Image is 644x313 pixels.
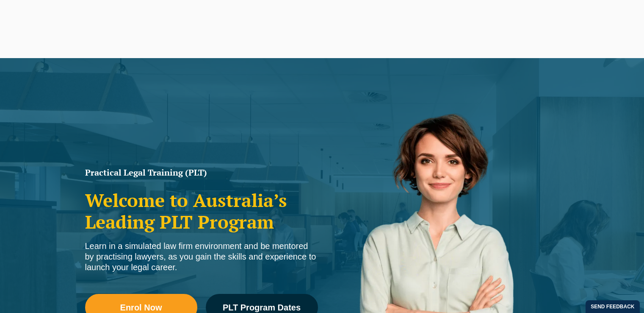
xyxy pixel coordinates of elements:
h1: Practical Legal Training (PLT) [85,168,318,177]
span: Enrol Now [120,303,162,312]
span: PLT Program Dates [223,303,301,312]
div: Learn in a simulated law firm environment and be mentored by practising lawyers, as you gain the ... [85,241,318,273]
h2: Welcome to Australia’s Leading PLT Program [85,190,318,232]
